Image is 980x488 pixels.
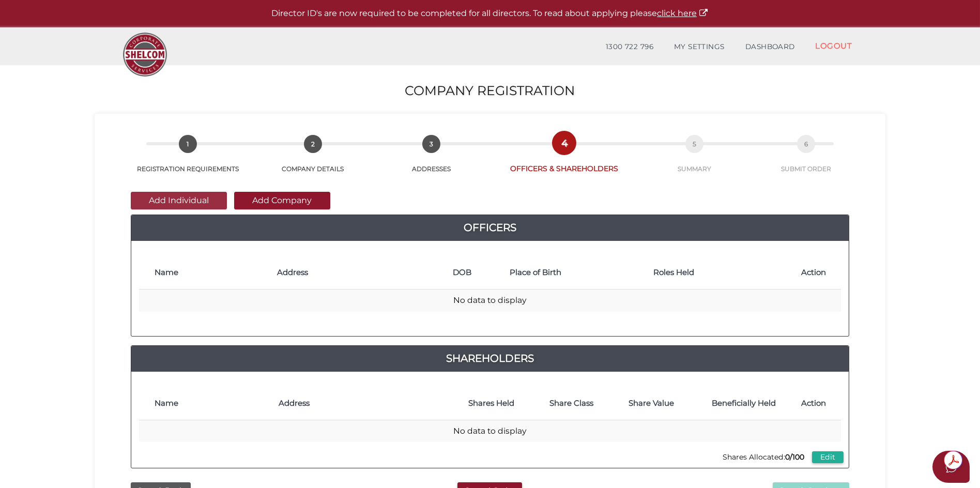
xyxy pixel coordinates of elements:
button: Open asap [932,451,970,483]
h4: Share Value [617,399,686,408]
a: 1REGISTRATION REQUIREMENTS [120,146,255,173]
h4: Action [801,399,836,408]
a: DASHBOARD [735,37,805,57]
span: Shares Allocated: [720,450,807,464]
button: Add Company [234,192,330,209]
h4: Action [802,268,836,277]
a: 1300 722 796 [595,37,664,57]
h4: Beneficially Held [696,399,791,408]
a: 6SUBMIT ORDER [753,146,860,173]
a: LOGOUT [805,35,862,56]
span: 4 [555,134,573,152]
span: 1 [179,135,197,153]
span: 6 [797,135,815,153]
a: Shareholders [131,350,849,367]
h4: Address [277,268,442,277]
a: 3ADDRESSES [371,146,492,173]
a: click here [657,8,709,18]
a: 2COMPANY DETAILS [255,146,371,173]
span: 5 [685,135,703,153]
a: 5SUMMARY [636,146,752,173]
td: No data to display [139,420,841,443]
a: MY SETTINGS [664,37,735,57]
p: Director ID's are now required to be completed for all directors. To read about applying please [26,8,954,20]
h4: DOB [453,268,499,277]
h4: Name [155,399,268,408]
button: Add Individual [131,192,227,209]
a: Officers [131,219,849,236]
h4: Roles Held [653,268,791,277]
span: 2 [304,135,322,153]
b: 0/100 [785,452,804,462]
a: 4OFFICERS & SHAREHOLDERS [492,145,636,174]
button: Edit [812,451,844,463]
h4: Address [279,399,446,408]
h4: Share Class [537,399,606,408]
td: No data to display [139,289,841,312]
h4: Shares Held [456,399,526,408]
h4: Place of Birth [510,268,643,277]
img: Logo [118,27,172,82]
span: 3 [422,135,440,153]
h4: Name [155,268,267,277]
